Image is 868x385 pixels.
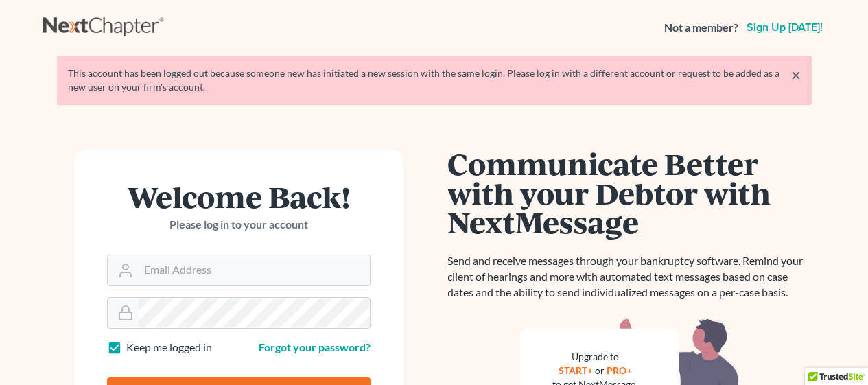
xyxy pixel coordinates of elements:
a: Forgot your password? [259,340,371,353]
a: × [791,67,801,83]
span: or [595,364,605,376]
h1: Communicate Better with your Debtor with NextMessage [448,149,812,237]
input: Email Address [139,255,370,285]
div: Upgrade to [553,350,638,364]
a: Sign up [DATE]! [744,22,825,33]
a: PRO+ [607,364,632,376]
strong: Not a member? [664,20,738,36]
div: This account has been logged out because someone new has initiated a new session with the same lo... [68,67,801,94]
label: Keep me logged in [126,340,212,355]
p: Please log in to your account [107,217,371,233]
p: Send and receive messages through your bankruptcy software. Remind your client of hearings and mo... [448,253,812,301]
h1: Welcome Back! [107,182,371,211]
a: START+ [559,364,593,376]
